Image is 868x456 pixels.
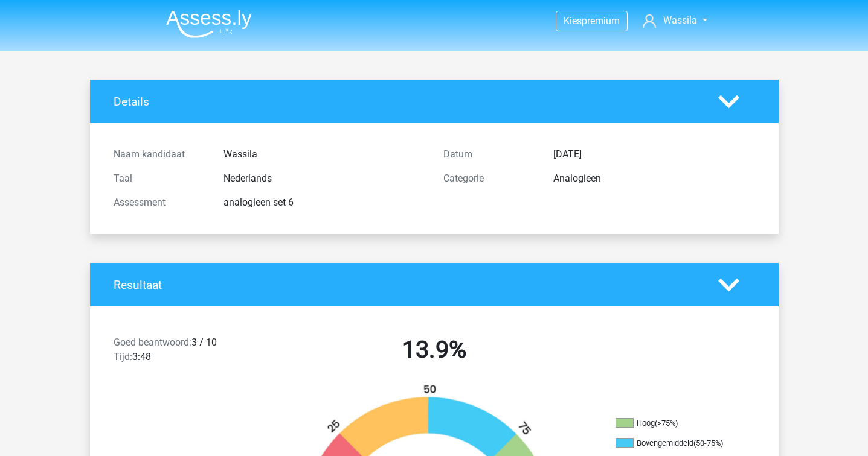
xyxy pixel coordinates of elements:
div: Analogieen [544,171,764,186]
a: Kiespremium [556,13,627,29]
div: Assessment [104,195,214,210]
span: premium [582,15,620,27]
div: (>75%) [655,419,678,428]
div: 3 / 10 3:48 [104,335,269,369]
div: Datum [434,147,544,162]
a: Wassila [638,13,712,28]
h2: 13.9% [278,335,590,364]
div: Taal [104,171,214,186]
div: Wassila [214,147,434,162]
span: Tijd: [114,351,132,363]
div: Categorie [434,171,544,186]
div: Naam kandidaat [104,147,214,162]
span: Goed beantwoord: [114,337,191,348]
span: Wassila [663,14,697,26]
div: Nederlands [214,171,434,186]
div: analogieen set 6 [214,195,434,210]
h4: Details [114,95,700,109]
li: Hoog [616,418,736,429]
h4: Resultaat [114,278,700,292]
li: Bovengemiddeld [616,438,736,449]
div: [DATE] [544,147,764,162]
img: Assessly [166,10,252,38]
div: (50-75%) [693,439,723,448]
span: Kies [564,15,582,27]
